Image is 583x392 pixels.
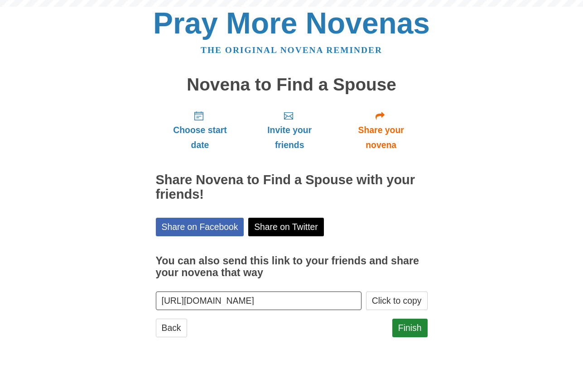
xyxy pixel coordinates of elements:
[156,218,244,236] a: Share on Facebook
[366,292,428,310] button: Click to copy
[156,255,428,278] h3: You can also send this link to your friends and share your novena that way
[156,319,187,337] a: Back
[335,103,428,157] a: Share your novena
[165,123,236,153] span: Choose start date
[156,103,245,157] a: Choose start date
[156,173,428,202] h2: Share Novena to Find a Spouse with your friends!
[344,123,419,153] span: Share your novena
[392,319,428,337] a: Finish
[156,75,428,95] h1: Novena to Find a Spouse
[244,103,334,157] a: Invite your friends
[253,123,325,153] span: Invite your friends
[248,218,324,236] a: Share on Twitter
[201,45,382,55] a: The original novena reminder
[153,6,430,40] a: Pray More Novenas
